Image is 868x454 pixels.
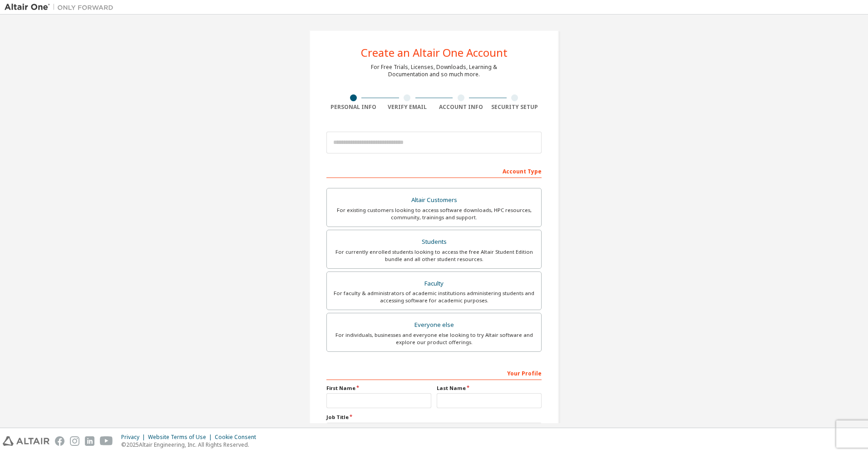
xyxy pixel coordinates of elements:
label: Last Name [437,385,542,392]
div: For currently enrolled students looking to access the free Altair Student Edition bundle and all ... [332,248,536,263]
div: For existing customers looking to access software downloads, HPC resources, community, trainings ... [332,207,536,221]
div: Personal Info [326,104,380,111]
div: For individuals, businesses and everyone else looking to try Altair software and explore our prod... [332,331,536,346]
div: For faculty & administrators of academic institutions administering students and accessing softwa... [332,290,536,304]
div: Altair Customers [332,194,536,207]
div: Verify Email [380,104,434,111]
div: Privacy [121,434,148,441]
div: Your Profile [326,365,542,380]
div: Account Type [326,163,542,178]
div: Everyone else [332,319,536,331]
label: First Name [326,385,431,392]
img: altair_logo.svg [3,436,49,446]
div: Security Setup [488,104,542,111]
label: Job Title [326,414,542,421]
img: linkedin.svg [85,436,94,446]
div: Account Info [434,104,488,111]
p: © 2025 Altair Engineering, Inc. All Rights Reserved. [121,441,261,449]
img: youtube.svg [100,436,113,446]
img: Altair One [5,3,118,12]
img: facebook.svg [55,436,64,446]
div: Cookie Consent [215,434,261,441]
div: Students [332,236,536,248]
div: Website Terms of Use [148,434,215,441]
div: For Free Trials, Licenses, Downloads, Learning & Documentation and so much more. [371,64,497,78]
div: Create an Altair One Account [361,47,508,58]
img: instagram.svg [70,436,79,446]
div: Faculty [332,277,536,290]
